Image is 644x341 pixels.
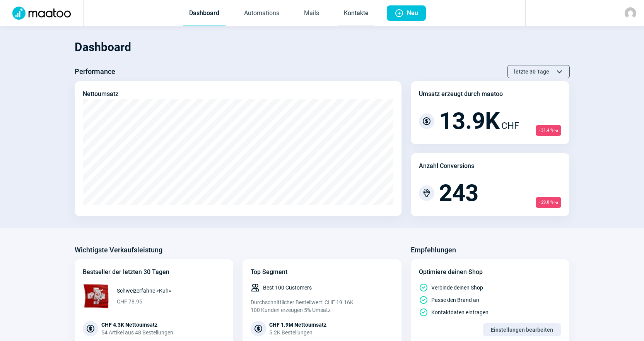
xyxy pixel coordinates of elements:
div: Nettoumsatz [83,89,118,99]
a: Automations [238,1,285,26]
span: 13.9K [439,110,500,133]
span: 243 [439,182,478,205]
img: Logo [8,7,75,20]
span: - 29.8 % [536,197,561,208]
span: Einstellungen bearbeiten [491,324,553,336]
span: Verbinde deinen Shop [431,284,483,291]
div: CHF 1.9M Nettoumsatz [269,321,326,329]
img: avatar [625,7,636,19]
span: Kontaktdaten eintragen [431,308,489,316]
a: Dashboard [183,1,225,26]
span: letzte 30 Tage [514,65,549,78]
h3: Empfehlungen [411,244,456,256]
button: Einstellungen bearbeiten [483,323,561,336]
a: Kontakte [338,1,374,26]
span: CHF 78.95 [117,298,171,305]
button: Neu [387,5,426,21]
div: 54 Artikel aus 48 Bestellungen [101,329,173,336]
span: Passe den Brand an [431,296,479,304]
img: 68x68 [83,283,109,309]
div: CHF 4.3K Nettoumsatz [101,321,173,329]
span: Schweizerfahne «Kuh» [117,287,171,295]
h1: Dashboard [75,34,570,60]
div: Top Segment [251,267,393,277]
div: Optimiere deinen Shop [419,267,562,277]
h3: Wichtigste Verkaufsleistung [75,244,162,256]
span: CHF [501,119,519,133]
span: - 31.4 % [536,125,561,136]
div: Durchschnittlicher Bestellwert: CHF 19.16K 100 Kunden erzeugen 5% Umsatz [251,298,393,314]
span: Neu [407,5,418,21]
div: Bestseller der letzten 30 Tagen [83,267,225,277]
div: 5.2K Bestellungen [269,329,326,336]
div: Umsatz erzeugt durch maatoo [419,89,503,99]
a: Mails [298,1,325,26]
h3: Performance [75,65,115,78]
span: Best 100 Customers [263,284,312,291]
div: Anzahl Conversions [419,161,474,171]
